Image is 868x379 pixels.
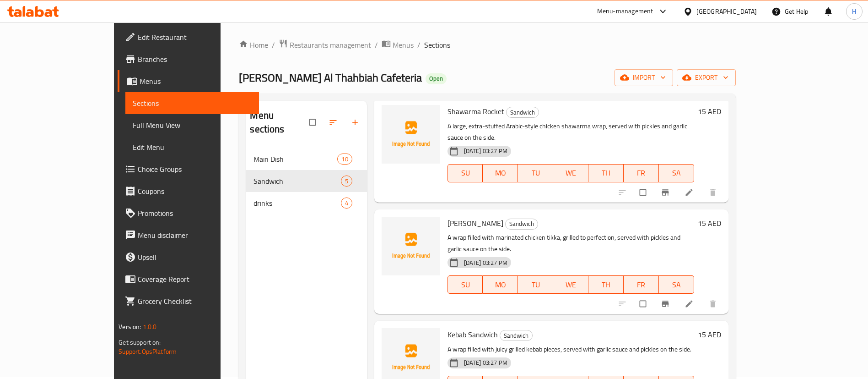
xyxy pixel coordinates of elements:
button: delete [703,294,725,314]
button: SU [447,164,483,182]
a: Choice Groups [118,158,259,180]
div: Menu-management [597,6,653,17]
span: import [622,72,666,83]
button: SA [659,164,694,182]
div: items [341,198,352,209]
span: 5 [341,177,352,186]
span: Sandwich [500,330,532,341]
span: Upsell [138,252,252,263]
a: Edit menu item [685,299,695,308]
h6: 15 AED [698,105,721,118]
span: Grocery Checklist [138,296,252,307]
span: 4 [341,199,352,208]
span: Select all sections [304,114,323,131]
button: SU [447,275,483,294]
button: TH [588,275,624,294]
div: [GEOGRAPHIC_DATA] [696,6,757,16]
span: WE [557,166,585,180]
div: Sandwich [505,219,538,230]
span: Full Menu View [133,120,252,131]
a: Sections [125,92,259,114]
span: Menu disclaimer [138,230,252,241]
nav: breadcrumb [239,39,735,51]
span: H [852,6,856,16]
a: Menu disclaimer [118,224,259,246]
span: MO [486,166,514,180]
button: WE [553,275,588,294]
span: Sections [424,39,450,50]
span: Get support on: [119,336,161,348]
button: WE [553,164,588,182]
span: Open [426,75,447,82]
span: SA [663,166,690,180]
span: FR [627,166,655,180]
button: delete [703,182,725,203]
span: Select to update [634,184,653,201]
span: [PERSON_NAME] Al Thahbiah Cafeteria [239,67,422,88]
span: Choice Groups [138,164,252,175]
span: SU [452,278,480,291]
a: Edit menu item [685,188,695,197]
h6: 15 AED [698,217,721,230]
span: Shawarma Rocket [447,104,504,118]
span: [DATE] 03:27 PM [460,358,511,367]
span: WE [557,278,585,291]
button: Branch-specific-item [655,294,677,314]
span: Sections [133,98,252,109]
span: Menus [140,76,252,87]
span: Select to update [634,295,653,313]
span: Sandwich [507,107,539,118]
img: Shawarma Rocket [382,105,440,164]
span: Sandwich [253,176,340,187]
a: Menus [118,70,259,92]
img: Tikka Sandwich [382,217,440,275]
h6: 15 AED [698,328,721,341]
button: TH [588,164,624,182]
span: Branches [138,54,252,65]
span: TU [522,278,550,291]
span: Coupons [138,186,252,197]
button: export [677,69,736,86]
div: Sandwich5 [246,170,367,192]
span: [DATE] 03:27 PM [460,147,511,155]
span: MO [486,278,514,291]
span: Main Dish [253,154,337,165]
a: Upsell [118,246,259,268]
li: / [272,39,275,50]
span: Version: [119,321,141,333]
div: drinks [253,198,340,209]
span: TH [592,166,620,180]
span: Coverage Report [138,274,252,285]
button: FR [624,275,659,294]
a: Restaurants management [279,39,371,51]
span: Edit Restaurant [138,32,252,43]
div: Open [426,73,447,84]
a: Coverage Report [118,268,259,290]
a: Full Menu View [125,114,259,136]
button: import [615,69,673,86]
button: FR [624,164,659,182]
a: Menus [382,39,414,51]
span: SA [663,278,690,291]
button: Branch-specific-item [655,182,677,203]
a: Edit Restaurant [118,26,259,48]
nav: Menu sections [246,144,367,218]
li: / [417,39,421,50]
div: Sandwich [506,107,539,118]
span: TU [522,166,550,180]
span: [PERSON_NAME] [447,216,503,230]
span: Promotions [138,208,252,219]
button: MO [483,164,518,182]
a: Branches [118,48,259,70]
a: Coupons [118,180,259,202]
span: Edit Menu [133,142,252,153]
div: Main Dish10 [246,148,367,170]
h2: Menu sections [250,109,309,136]
p: A wrap filled with marinated chicken tikka, grilled to perfection, served with pickles and garlic... [447,232,694,255]
span: 10 [338,155,351,164]
button: TU [518,275,553,294]
span: Sandwich [506,219,538,229]
button: TU [518,164,553,182]
li: / [375,39,378,50]
span: export [684,72,728,83]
